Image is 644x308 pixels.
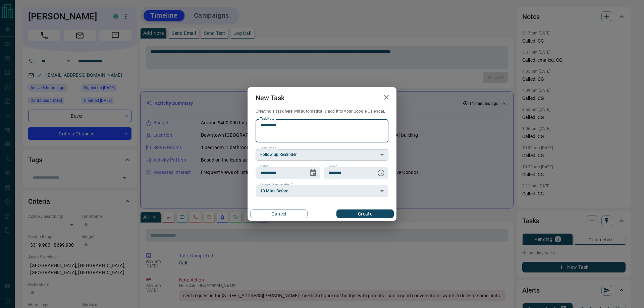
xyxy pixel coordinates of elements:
[256,109,388,114] p: Creating a task here will automatically add it to your Google Calendar.
[336,209,394,218] button: Create
[248,87,292,109] h2: New Task
[260,146,276,150] label: Task Type
[256,185,388,197] div: 10 Mins Before
[260,164,269,169] label: Date
[250,209,308,218] button: Cancel
[256,149,388,161] div: Follow up Reminder
[260,117,274,121] label: Task Note
[328,164,337,169] label: Time
[374,166,388,180] button: Choose time, selected time is 6:00 AM
[260,182,292,187] label: Google Calendar Alert
[306,166,320,180] button: Choose date, selected date is Sep 13, 2025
